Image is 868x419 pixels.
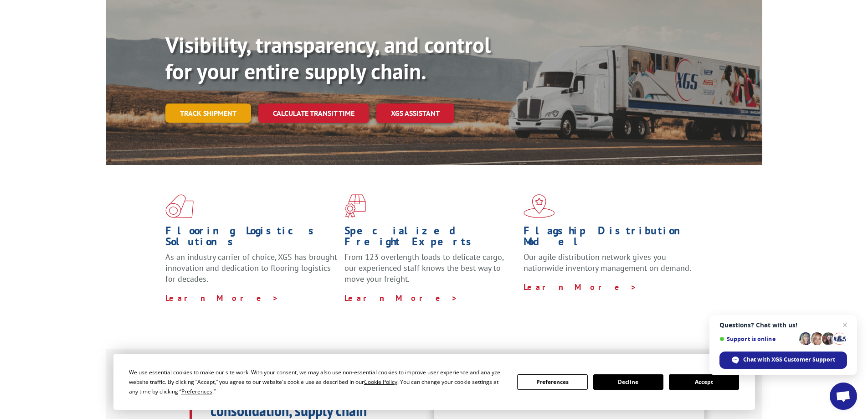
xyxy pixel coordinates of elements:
[258,103,369,123] a: Calculate transit time
[165,31,491,85] b: Visibility, transparency, and control for your entire supply chain.
[719,321,847,329] span: Questions? Chat with us!
[517,374,587,390] button: Preferences
[364,378,397,386] span: Cookie Policy
[344,225,517,252] h1: Specialized Freight Experts
[524,194,555,218] img: xgs-icon-flagship-distribution-model-red
[719,352,847,369] span: Chat with XGS Customer Support
[830,383,857,410] a: Open chat
[344,252,517,292] p: From 123 overlength loads to delicate cargo, our experienced staff knows the best way to move you...
[165,293,279,303] a: Learn More >
[376,103,454,123] a: XGS ASSISTANT
[181,388,212,395] span: Preferences
[719,336,796,342] span: Support is online
[344,293,458,303] a: Learn More >
[669,374,739,390] button: Accept
[524,252,691,273] span: Our agile distribution network gives you nationwide inventory management on demand.
[165,252,337,284] span: As an industry carrier of choice, XGS has brought innovation and dedication to flooring logistics...
[344,194,366,218] img: xgs-icon-focused-on-flooring-red
[524,225,696,252] h1: Flagship Distribution Model
[743,356,835,364] span: Chat with XGS Customer Support
[165,225,338,252] h1: Flooring Logistics Solutions
[129,367,506,396] div: We use essential cookies to make our site work. With your consent, we may also use non-essential ...
[593,374,663,390] button: Decline
[113,354,755,410] div: Cookie Consent Prompt
[165,194,194,218] img: xgs-icon-total-supply-chain-intelligence-red
[165,103,251,123] a: Track shipment
[524,282,637,292] a: Learn More >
